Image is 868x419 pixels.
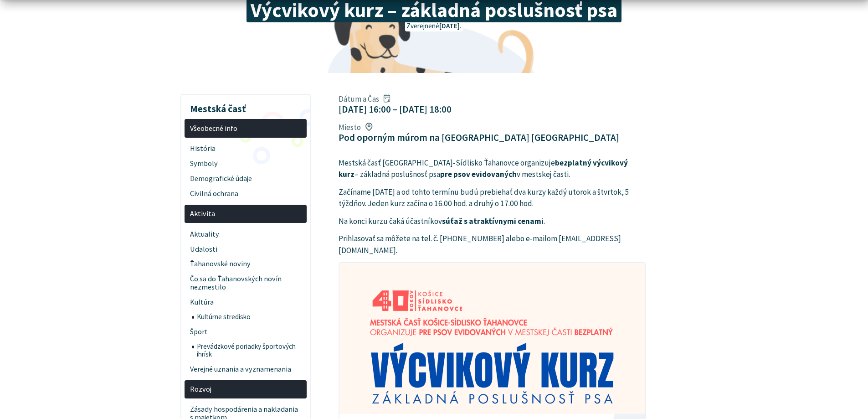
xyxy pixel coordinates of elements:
a: Udalosti [185,242,307,257]
span: [DATE] [439,21,460,30]
a: Prevádzkové poriadky športových ihrísk [192,339,307,362]
p: Začíname [DATE] a od tohto termínu budú prebiehať dva kurzy každý utorok a štvrtok, 5 týždňov. Je... [339,186,646,210]
span: Miesto [339,122,619,132]
span: Šport [190,324,302,339]
h3: Mestská časť [185,97,307,116]
span: Udalosti [190,242,302,257]
p: Na konci kurzu čaká účastníkov . [339,216,646,228]
span: Ťahanovské noviny [190,257,302,272]
span: Dátum a Čas [339,94,452,104]
p: Mestská časť [GEOGRAPHIC_DATA]-Sídlisko Ťahanovce organizuje – základná poslušnosť psa v mestskej... [339,157,646,181]
span: Symboly [190,156,302,171]
a: Symboly [185,156,307,171]
span: Všeobecné info [190,121,302,136]
span: Aktivita [190,207,302,222]
figcaption: Pod oporným múrom na [GEOGRAPHIC_DATA] [GEOGRAPHIC_DATA] [339,132,619,143]
span: Kultúrne stredisko [197,310,302,325]
a: Aktuality [185,227,307,242]
a: História [185,141,307,156]
a: Verejné uznania a vyznamenania [185,362,307,377]
strong: súťaž s atraktívnymi cenami [442,216,544,226]
span: Čo sa do Ťahanovských novín nezmestilo [190,272,302,295]
span: Prevádzkové poriadky športových ihrísk [197,339,302,362]
span: Aktuality [190,227,302,242]
a: Šport [185,324,307,339]
a: Rozvoj [185,380,307,399]
p: Prihlasovať sa môžete na tel. č. [PHONE_NUMBER] alebo e-mailom [EMAIL_ADDRESS][DOMAIN_NAME]. [339,233,646,256]
a: Ťahanovské noviny [185,257,307,272]
span: História [190,141,302,156]
a: Všeobecné info [185,119,307,138]
a: Kultúra [185,295,307,310]
span: Kultúra [190,295,302,310]
strong: pre psov evidovaných [440,169,517,179]
figcaption: [DATE] 16:00 – [DATE] 18:00 [339,103,452,115]
p: Zverejnené . [405,21,462,31]
a: Civilná ochrana [185,186,307,201]
a: Kultúrne stredisko [192,310,307,325]
span: Rozvoj [190,382,302,397]
a: Aktivita [185,205,307,223]
span: Demografické údaje [190,171,302,186]
a: Demografické údaje [185,171,307,186]
span: Civilná ochrana [190,186,302,201]
span: Verejné uznania a vyznamenania [190,362,302,377]
a: Čo sa do Ťahanovských novín nezmestilo [185,272,307,295]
